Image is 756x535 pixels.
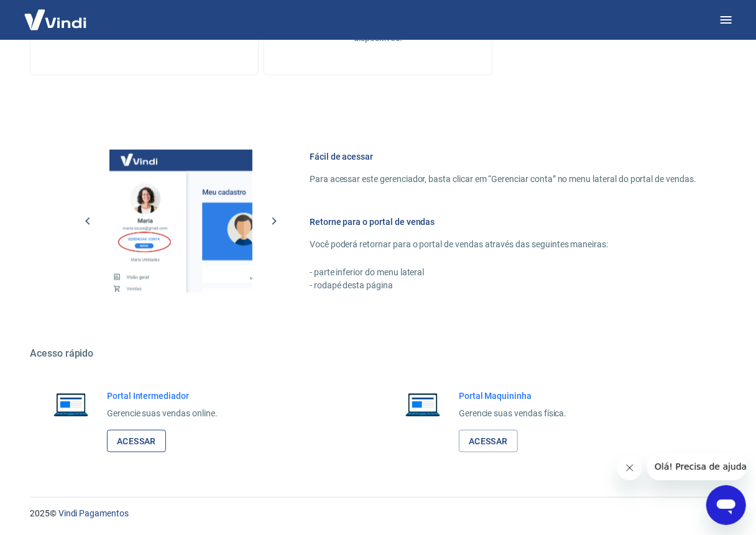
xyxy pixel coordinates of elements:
iframe: Fechar mensagem [617,455,642,480]
img: Vindi [15,1,96,39]
p: - parte inferior do menu lateral [310,266,696,279]
h6: Portal Maquininha [459,390,567,402]
img: Imagem de um notebook aberto [397,390,449,419]
iframe: Mensagem da empresa [647,453,746,480]
img: Imagem da dashboard mostrando o botão de gerenciar conta na sidebar no lado esquerdo [109,150,252,293]
a: Acessar [107,430,166,453]
h6: Fácil de acessar [310,150,696,163]
a: Vindi Pagamentos [58,509,129,519]
img: Imagem de um notebook aberto [45,390,97,419]
span: Olá! Precisa de ajuda? [7,9,104,19]
p: Gerencie suas vendas online. [107,407,218,420]
h5: Acesso rápido [30,347,726,360]
p: 2025 © [30,508,726,521]
h6: Retorne para o portal de vendas [310,216,696,228]
p: Você poderá retornar para o portal de vendas através das seguintes maneiras: [310,238,696,251]
p: Gerencie suas vendas física. [459,407,567,420]
iframe: Botão para abrir a janela de mensagens [706,485,746,525]
h6: Portal Intermediador [107,390,218,402]
a: Acessar [459,430,518,453]
p: - rodapé desta página [310,279,696,292]
p: Para acessar este gerenciador, basta clicar em “Gerenciar conta” no menu lateral do portal de ven... [310,173,696,186]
